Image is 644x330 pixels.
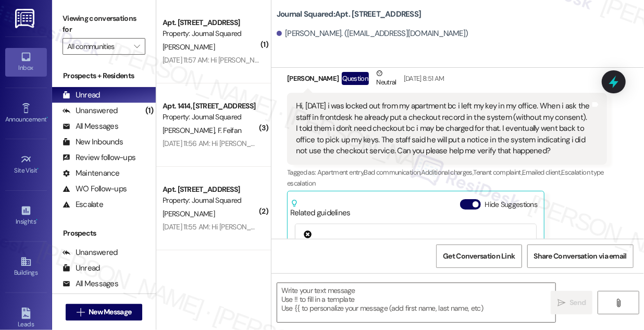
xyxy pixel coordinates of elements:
[277,28,468,39] div: [PERSON_NAME]. ([EMAIL_ADDRESS][DOMAIN_NAME])
[5,202,47,230] a: Insights •
[317,168,364,177] span: Apartment entry ,
[421,168,474,177] span: Additional charges ,
[342,72,369,85] div: Question
[527,245,634,268] button: Share Conversation via email
[296,101,590,156] div: Hi, [DATE] i was locked out from my apartment bc i left my key in my office. When i ask the staff...
[163,184,259,195] div: Apt. [STREET_ADDRESS]
[63,278,118,289] div: All Messages
[485,199,538,210] label: Hide Suggestions
[63,121,118,132] div: All Messages
[36,216,38,224] span: •
[277,9,421,20] b: Journal Squared: Apt. [STREET_ADDRESS]
[66,304,143,321] button: New Message
[401,73,444,84] div: [DATE] 8:51 AM
[63,90,100,101] div: Unread
[569,297,586,308] span: Send
[163,126,218,135] span: [PERSON_NAME]
[67,38,129,55] input: All communities
[63,105,118,116] div: Unanswered
[63,168,120,179] div: Maintenance
[218,126,242,135] span: F. Feifan
[287,165,607,191] div: Tagged as:
[615,299,623,307] i: 
[15,9,36,28] img: ResiDesk Logo
[52,228,156,239] div: Prospects
[63,184,127,194] div: WO Follow-ups
[534,251,627,262] span: Share Conversation via email
[143,103,156,119] div: (1)
[163,112,259,123] div: Property: Journal Squared
[551,291,592,314] button: Send
[63,263,100,274] div: Unread
[163,17,259,28] div: Apt. [STREET_ADDRESS]
[436,245,522,268] button: Get Conversation Link
[38,165,39,173] span: •
[63,137,123,148] div: New Inbounds
[303,230,528,272] div: 'KRE - Journal Squared: [PERSON_NAME] must be returned to front desk and a key surrender form com...
[290,199,351,218] div: Related guidelines
[5,253,47,281] a: Buildings
[473,168,522,177] span: Tenant complaint ,
[46,114,48,121] span: •
[364,168,421,177] span: Bad communication ,
[163,195,259,206] div: Property: Journal Squared
[63,10,145,38] label: Viewing conversations for
[77,308,84,316] i: 
[287,168,604,188] span: Escalation type escalation
[163,209,215,218] span: [PERSON_NAME]
[287,68,607,93] div: [PERSON_NAME]
[63,199,103,210] div: Escalate
[63,152,135,163] div: Review follow-ups
[163,42,215,52] span: [PERSON_NAME]
[5,48,47,76] a: Inbox
[374,68,398,90] div: Neutral
[134,42,140,51] i: 
[522,168,561,177] span: Emailed client ,
[163,101,259,112] div: Apt. 1414, [STREET_ADDRESS]
[52,70,156,81] div: Prospects + Residents
[89,307,131,317] span: New Message
[558,299,565,307] i: 
[163,28,259,39] div: Property: Journal Squared
[443,251,515,262] span: Get Conversation Link
[5,151,47,179] a: Site Visit •
[63,247,118,258] div: Unanswered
